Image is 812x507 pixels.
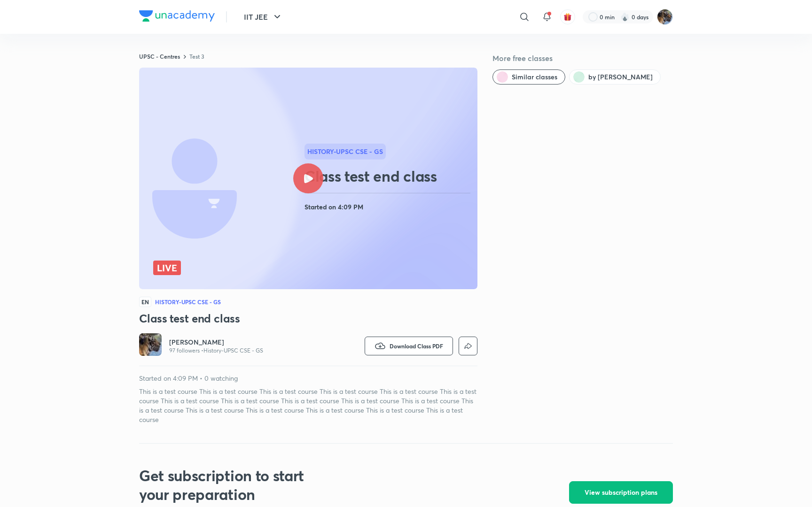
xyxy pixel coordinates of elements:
img: Avatar [139,333,162,356]
span: View subscription plans [585,488,657,497]
p: 97 followers • History-UPSC CSE - GS [169,347,263,354]
button: Similar classes [492,69,565,84]
a: [PERSON_NAME] [169,338,263,347]
a: Test 3 [189,53,204,60]
img: streak [620,12,630,22]
h4: History-UPSC CSE - GS [155,299,221,305]
span: EN [139,297,151,307]
h3: Class test end class [139,311,477,326]
button: Download Class PDF [365,337,453,355]
img: Company Logo [139,10,215,22]
a: UPSC - Centres [139,53,180,60]
a: Avatar [139,333,162,358]
a: Company Logo [139,10,215,24]
span: by Chayan Mehta [588,72,653,82]
button: View subscription plans [569,481,673,504]
p: Started on 4:09 PM • 0 watching [139,374,477,383]
img: Chayan Mehta [657,9,673,25]
img: avatar [563,13,572,21]
h2: Get subscription to start your preparation [139,466,332,504]
button: IIT JEE [238,8,289,26]
h2: Class test end class [304,167,474,185]
span: Similar classes [512,72,557,82]
span: Download Class PDF [390,342,443,350]
h5: More free classes [492,53,673,64]
button: avatar [560,9,575,24]
button: by Chayan Mehta [569,69,661,84]
p: This is a test course This is a test course This is a test course This is a test course This is a... [139,387,477,424]
h4: Started on 4:09 PM [304,201,474,213]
